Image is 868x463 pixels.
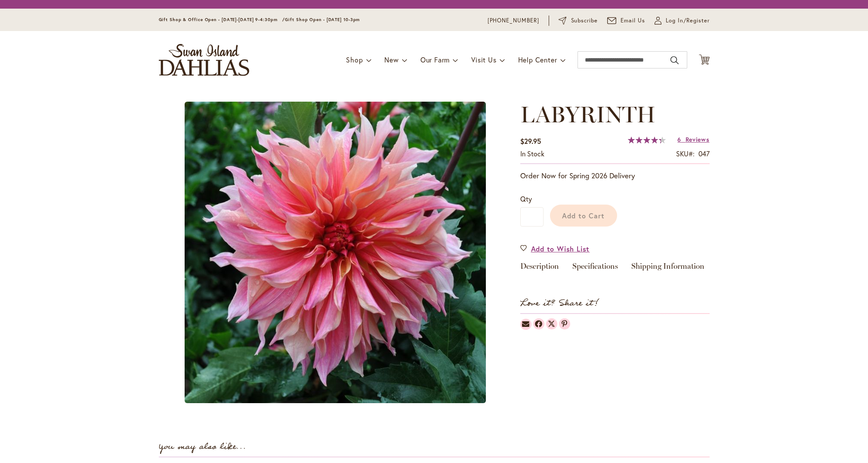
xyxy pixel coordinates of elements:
div: 047 [698,149,710,159]
span: Add to Wish List [531,244,590,254]
a: Description [520,262,559,275]
div: Detailed Product Info [520,262,710,275]
img: main product photo [185,102,486,403]
a: Specifications [572,262,618,275]
span: Gift Shop & Office Open - [DATE]-[DATE] 9-4:30pm / [159,17,285,22]
span: $29.95 [520,137,541,146]
span: New [384,55,398,64]
a: 6 Reviews [677,135,709,143]
strong: You may also like... [159,440,246,454]
a: Dahlias on Twitter [546,318,557,329]
span: Shop [346,55,363,64]
span: In stock [520,149,544,158]
a: Dahlias on Pinterest [559,318,570,329]
span: Reviews [686,135,710,143]
strong: Love it? Share it! [520,296,599,311]
button: Search [670,53,678,67]
a: Dahlias on Facebook [533,318,544,329]
span: Help Center [518,55,557,64]
span: Gift Shop Open - [DATE] 10-3pm [285,17,360,22]
div: Availability [520,149,544,159]
span: Log In/Register [666,16,710,25]
p: Order Now for Spring 2026 Delivery [520,171,710,181]
span: Email Us [621,16,645,25]
span: Subscribe [571,16,598,25]
a: Shipping Information [631,262,704,275]
span: Visit Us [471,55,496,64]
span: Qty [520,194,532,203]
a: Add to Wish List [520,244,590,254]
a: [PHONE_NUMBER] [488,16,540,25]
a: Email Us [607,16,645,25]
span: LABYRINTH [520,101,655,128]
strong: SKU [676,149,695,158]
a: Log In/Register [655,16,710,25]
div: 87% [628,137,666,143]
a: Subscribe [559,16,598,25]
span: 6 [677,135,681,143]
a: store logo [159,44,249,76]
span: Our Farm [420,55,450,64]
